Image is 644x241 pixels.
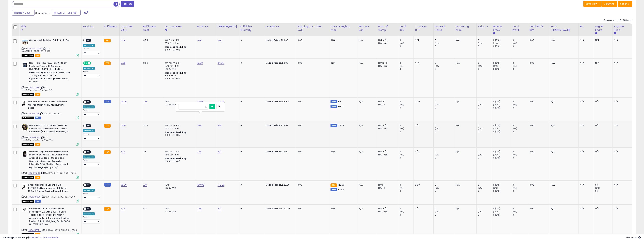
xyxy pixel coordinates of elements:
[143,100,147,103] a: N/A
[478,156,492,159] div: 0
[551,25,577,32] div: Profit [PERSON_NAME]
[104,124,110,128] small: FBA
[44,236,58,239] a: Privacy Policy
[83,133,100,140] div: Preset:
[21,25,80,28] div: Title
[378,39,395,42] div: FBA: n/a
[197,150,201,153] a: N/A
[28,136,40,139] a: B00KH1KGUG
[435,124,454,127] div: 0
[493,130,511,133] div: 0 (0%)
[378,103,395,106] div: FBM: 4
[165,131,187,134] b: Reduced Prof. Rng.
[478,100,492,103] div: 0
[143,61,161,65] div: 3.06
[266,61,281,65] b: Listed Price:
[604,19,632,22] div: Displaying 1 to 8 of 8 items
[530,39,547,42] div: 0.00
[595,124,610,127] div: N/A
[604,2,614,6] span: Columns
[435,61,454,65] div: 0
[400,124,414,127] div: 0
[165,77,193,80] div: £10.01 - £10.85
[595,61,610,65] div: N/A
[359,150,374,153] div: N/A
[240,150,261,153] div: 0
[435,156,454,159] div: 0
[493,156,511,159] div: 0 (0%)
[415,150,431,153] div: N/A
[493,153,498,156] small: (0%)
[22,124,28,131] img: 51AzC0MrHYL._SL40_.jpg
[86,39,92,42] span: OFF
[90,62,96,65] span: OFF
[378,100,395,103] div: FBA: 0
[359,39,374,42] div: N/A
[435,153,440,156] small: (0%)
[614,39,630,42] div: N/A
[104,150,110,154] small: FBA
[197,39,201,42] a: N/A
[400,130,414,133] div: 0
[143,124,161,127] div: 3.33
[165,61,193,65] div: 8% for <= £10
[415,100,431,103] div: 0.00
[22,100,27,107] img: 31+fhLEXWUL._SL40_.jpg
[84,62,88,65] span: ON
[478,61,492,65] div: 0
[595,150,610,153] div: N/A
[478,68,492,71] div: 0
[197,183,204,187] a: 108.99
[22,150,28,157] img: 41+vNY47-kL._SL40_.jpg
[240,61,261,65] div: 0
[513,103,517,106] small: (0%)
[35,93,40,96] span: FBA
[614,61,630,65] div: N/A
[435,100,454,103] div: 0
[266,150,281,153] b: Listed Price:
[435,65,440,67] small: (0%)
[22,150,79,178] div: ASIN:
[266,39,293,42] div: £39.00
[218,39,222,42] a: N/A
[456,39,474,42] div: N/A
[400,61,414,65] div: 0
[580,150,591,153] div: N/A
[478,65,483,67] small: (0%)
[338,124,344,127] span: 28.75
[456,61,474,65] div: N/A
[400,103,404,106] small: (0%)
[530,61,547,65] div: 0.00
[121,100,127,103] a: 76.99
[456,150,474,153] div: N/A
[378,124,395,127] div: FBA: n/a
[165,74,193,77] div: £10 - £11.17
[29,150,70,170] b: Lavazza, Espresso Barista Intenso, Drum Roasted Coffee Beans, with Aromatic Notes of Cocoa and Wo...
[29,124,70,134] b: LOR BARISTA Double Ristretto XXL Aluminium Medium Roast Coffee Capsules (5 X 10 Pods) Intensity 11
[165,103,193,106] div: £0.25 min
[530,25,548,32] div: Total Profit Diff.
[338,105,343,108] span: 121.21
[331,105,337,108] small: FBM
[551,124,576,127] div: N/A
[378,25,397,32] div: Num of Comp.
[165,100,193,103] div: 15%
[83,48,100,55] div: Preset:
[595,39,610,42] div: N/A
[22,100,79,119] div: ASIN:
[22,47,50,52] span: | SKU: AMAZON_15_29.99_27__7058
[580,39,591,42] div: N/A
[415,39,431,42] div: N/A
[359,25,375,32] div: BB Share 24h.
[400,100,414,103] div: 0
[165,42,193,45] div: 15% for > £10
[104,25,118,28] div: Fulfillment
[35,117,41,119] span: FBM
[435,106,454,109] div: 0
[29,39,70,43] b: Options White Choc Drink, 6 x 220g
[29,236,43,239] a: Terms of Use
[435,150,454,153] div: 0
[83,105,95,108] div: Amazon AI
[240,25,263,32] div: Fulfillable Quantity
[493,61,511,65] div: 0 (0%)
